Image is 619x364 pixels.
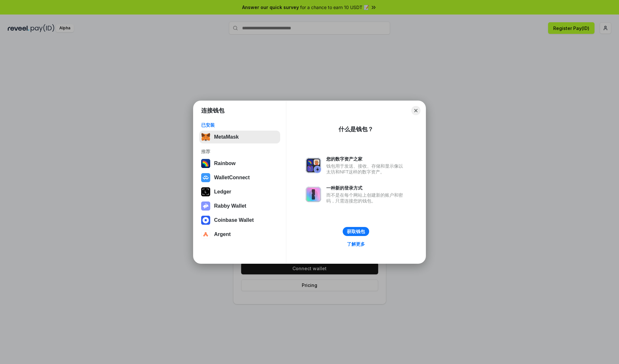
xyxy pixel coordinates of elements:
[201,202,210,211] img: svg+xml,%3Csvg%20xmlns%3D%22http%3A%2F%2Fwww.w3.org%2F2000%2Fsvg%22%20fill%3D%22none%22%20viewBox...
[306,158,321,173] img: svg+xml,%3Csvg%20xmlns%3D%22http%3A%2F%2Fwww.w3.org%2F2000%2Fsvg%22%20fill%3D%22none%22%20viewBox...
[201,122,278,128] div: 已安装
[339,125,373,133] div: 什么是钱包？
[201,187,210,196] img: svg+xml,%3Csvg%20xmlns%3D%22http%3A%2F%2Fwww.w3.org%2F2000%2Fsvg%22%20width%3D%2228%22%20height%3...
[343,227,369,236] button: 获取钱包
[214,203,246,209] div: Rabby Wallet
[201,107,224,114] h1: 连接钱包
[214,134,239,140] div: MetaMask
[199,157,280,170] button: Rainbow
[201,216,210,225] img: svg+xml,%3Csvg%20width%3D%2228%22%20height%3D%2228%22%20viewBox%3D%220%200%2028%2028%22%20fill%3D...
[326,163,406,175] div: 钱包用于发送、接收、存储和显示像以太坊和NFT这样的数字资产。
[201,159,210,168] img: svg+xml,%3Csvg%20width%3D%22120%22%20height%3D%22120%22%20viewBox%3D%220%200%20120%20120%22%20fil...
[201,149,278,154] div: 推荐
[199,171,280,184] button: WalletConnect
[199,185,280,198] button: Ledger
[214,189,231,195] div: Ledger
[347,229,365,234] div: 获取钱包
[343,240,369,248] a: 了解更多
[214,231,231,237] div: Argent
[199,200,280,212] button: Rabby Wallet
[201,173,210,182] img: svg+xml,%3Csvg%20width%3D%2228%22%20height%3D%2228%22%20viewBox%3D%220%200%2028%2028%22%20fill%3D...
[411,106,420,115] button: Close
[326,185,406,191] div: 一种新的登录方式
[326,192,406,204] div: 而不是在每个网站上创建新的账户和密码，只需连接您的钱包。
[214,217,254,223] div: Coinbase Wallet
[326,156,406,162] div: 您的数字资产之家
[306,187,321,202] img: svg+xml,%3Csvg%20xmlns%3D%22http%3A%2F%2Fwww.w3.org%2F2000%2Fsvg%22%20fill%3D%22none%22%20viewBox...
[201,230,210,239] img: svg+xml,%3Csvg%20width%3D%2228%22%20height%3D%2228%22%20viewBox%3D%220%200%2028%2028%22%20fill%3D...
[201,133,210,142] img: svg+xml,%3Csvg%20fill%3D%22none%22%20height%3D%2233%22%20viewBox%3D%220%200%2035%2033%22%20width%...
[214,161,236,166] div: Rainbow
[199,214,280,227] button: Coinbase Wallet
[199,228,280,241] button: Argent
[347,241,365,247] div: 了解更多
[199,131,280,143] button: MetaMask
[214,175,250,181] div: WalletConnect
